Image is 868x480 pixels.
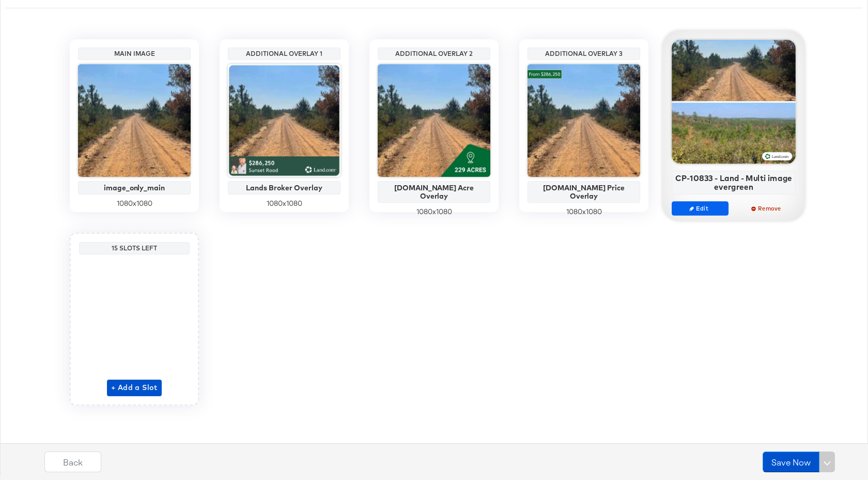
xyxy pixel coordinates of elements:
[230,184,338,192] div: Lands Broker Overlay
[107,380,162,396] button: + Add a Slot
[82,244,187,252] div: 15 Slots Left
[380,184,488,200] div: [DOMAIN_NAME] Acre Overlay
[81,184,188,192] div: image_only_main
[743,204,791,212] span: Remove
[78,199,191,208] div: 1080 x 1080
[676,204,724,212] span: Edit
[81,50,188,58] div: Main Image
[44,452,101,472] button: Back
[530,50,638,58] div: Additional Overlay 3
[380,50,488,58] div: Additional Overlay 2
[672,201,729,216] button: Edit
[230,50,338,58] div: Additional Overlay 1
[763,452,819,472] button: Save Now
[675,173,793,191] div: CP-10833 - Land - Multi image evergreen
[530,184,638,200] div: [DOMAIN_NAME] Price Overlay
[378,207,490,217] div: 1080 x 1080
[528,207,640,217] div: 1080 x 1080
[228,199,340,208] div: 1080 x 1080
[739,201,796,216] button: Remove
[111,381,158,394] span: + Add a Slot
